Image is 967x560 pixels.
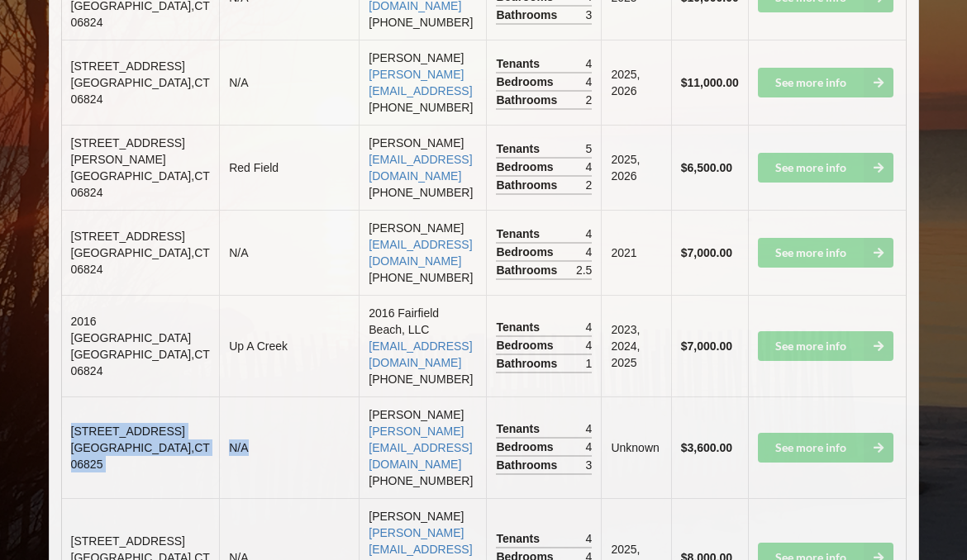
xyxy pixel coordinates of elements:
span: [GEOGRAPHIC_DATA] , CT 06824 [71,76,210,106]
span: Bathrooms [496,7,561,23]
span: 4 [586,244,593,260]
span: Bedrooms [496,439,557,455]
span: 1 [586,355,593,372]
span: 4 [586,319,593,335]
span: [STREET_ADDRESS] [71,534,185,548]
span: 2.5 [576,262,592,278]
span: 4 [586,159,593,175]
span: 4 [586,439,593,455]
b: $6,500.00 [681,161,732,174]
td: [PERSON_NAME] [PHONE_NUMBER] [359,210,486,295]
span: Bedrooms [496,74,557,90]
td: Red Field [219,125,359,210]
span: 4 [586,420,593,437]
a: [EMAIL_ADDRESS][DOMAIN_NAME] [369,238,472,268]
span: Tenants [496,225,544,242]
span: [GEOGRAPHIC_DATA] , CT 06824 [71,169,210,199]
span: [GEOGRAPHIC_DATA] , CT 06824 [71,348,210,377]
b: $7,000.00 [681,246,732,259]
span: Bathrooms [496,355,561,372]
a: [EMAIL_ADDRESS][DOMAIN_NAME] [369,153,472,183]
td: Up A Creek [219,295,359,396]
a: [PERSON_NAME][EMAIL_ADDRESS][DOMAIN_NAME] [369,425,472,471]
td: Unknown [601,396,670,498]
td: N/A [219,396,359,498]
span: 4 [586,225,593,242]
b: $7,000.00 [681,339,732,353]
td: 2023, 2024, 2025 [601,295,670,396]
span: Tenants [496,319,544,335]
span: Tenants [496,420,544,437]
b: $11,000.00 [681,76,739,89]
b: $3,600.00 [681,441,732,454]
span: [STREET_ADDRESS] [71,230,185,243]
span: 4 [586,74,593,90]
td: 2025, 2026 [601,125,670,210]
td: 2025, 2026 [601,40,670,125]
td: [PERSON_NAME] [PHONE_NUMBER] [359,396,486,498]
td: 2021 [601,210,670,295]
span: [STREET_ADDRESS][PERSON_NAME] [71,136,185,166]
span: Bedrooms [496,244,557,260]
span: 4 [586,55,593,72]
span: 4 [586,530,593,547]
span: Bathrooms [496,177,561,193]
td: 2016 Fairfield Beach, LLC [PHONE_NUMBER] [359,295,486,396]
span: Tenants [496,55,544,72]
span: [STREET_ADDRESS] [71,425,185,438]
span: 5 [586,140,593,157]
span: Bathrooms [496,92,561,108]
a: [EMAIL_ADDRESS][DOMAIN_NAME] [369,339,472,369]
span: [GEOGRAPHIC_DATA] , CT 06824 [71,246,210,276]
span: Bedrooms [496,159,557,175]
span: [STREET_ADDRESS] [71,59,185,73]
span: 2016 [GEOGRAPHIC_DATA] [71,315,192,344]
span: 3 [586,7,593,23]
span: Bathrooms [496,262,561,278]
td: N/A [219,40,359,125]
span: Bathrooms [496,457,561,473]
td: N/A [219,210,359,295]
a: [PERSON_NAME][EMAIL_ADDRESS] [369,68,472,97]
td: [PERSON_NAME] [PHONE_NUMBER] [359,125,486,210]
span: Tenants [496,530,544,547]
span: Bedrooms [496,337,557,354]
td: [PERSON_NAME] [PHONE_NUMBER] [359,40,486,125]
span: Tenants [496,140,544,157]
span: 3 [586,457,593,473]
span: [GEOGRAPHIC_DATA] , CT 06825 [71,441,210,471]
span: 4 [586,337,593,354]
span: 2 [586,92,593,108]
span: 2 [586,177,593,193]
